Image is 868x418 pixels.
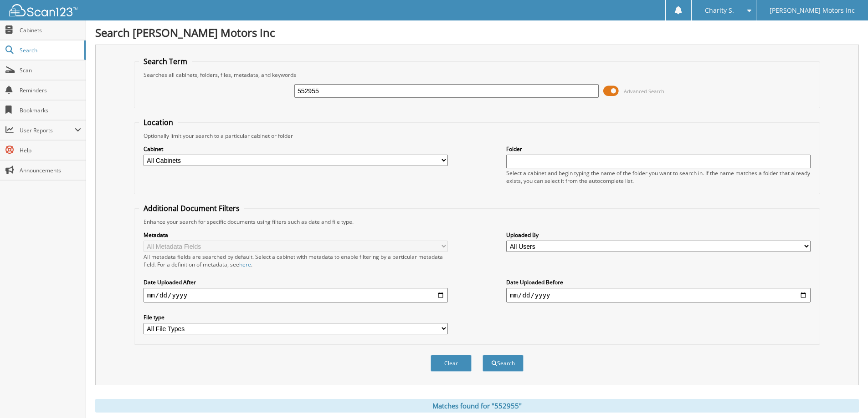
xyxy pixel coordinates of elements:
[139,218,815,226] div: Enhance your search for specific documents using filters such as date and file type.
[95,399,859,413] div: Matches found for "552955"
[705,8,734,13] span: Charity S.
[95,25,859,40] h1: Search [PERSON_NAME] Motors Inc
[506,145,811,153] label: Folder
[506,278,811,286] label: Date Uploaded Before
[431,355,472,372] button: Clear
[20,66,81,74] span: Scan
[20,46,80,54] span: Search
[20,146,81,154] span: Help
[20,106,81,114] span: Bookmarks
[144,278,448,286] label: Date Uploaded After
[144,231,448,239] label: Metadata
[20,126,75,134] span: User Reports
[20,166,81,174] span: Announcements
[139,203,244,213] legend: Additional Document Filters
[20,86,81,94] span: Reminders
[624,88,664,95] span: Advanced Search
[506,288,811,302] input: end
[139,56,192,66] legend: Search Term
[139,132,815,140] div: Optionally limit your search to a particular cabinet or folder
[144,288,448,302] input: start
[139,117,178,127] legend: Location
[239,261,251,268] a: here
[9,4,77,16] img: scan123-logo-white.svg
[144,145,448,153] label: Cabinet
[144,253,448,268] div: All metadata fields are searched by default. Select a cabinet with metadata to enable filtering b...
[770,8,855,13] span: [PERSON_NAME] Motors Inc
[483,355,524,372] button: Search
[506,231,811,239] label: Uploaded By
[506,169,811,185] div: Select a cabinet and begin typing the name of the folder you want to search in. If the name match...
[144,313,448,321] label: File type
[139,71,815,79] div: Searches all cabinets, folders, files, metadata, and keywords
[20,26,81,34] span: Cabinets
